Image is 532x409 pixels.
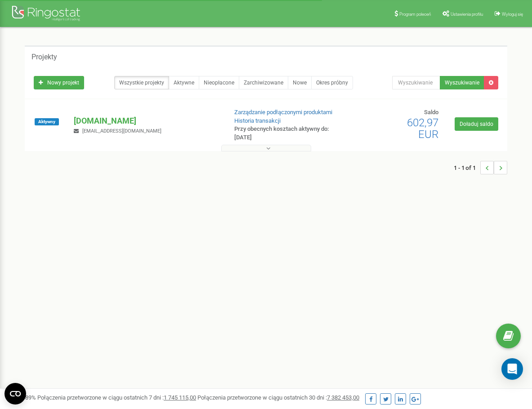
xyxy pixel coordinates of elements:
[37,394,196,401] span: Połączenia przetworzone w ciągu ostatnich 7 dni :
[234,125,340,142] p: Przy obecnych kosztach aktywny do: [DATE]
[4,383,26,405] button: Open CMP widget
[502,12,523,17] span: Wyloguj się
[82,128,161,134] span: [EMAIL_ADDRESS][DOMAIN_NAME]
[407,116,438,141] span: Bonus: 120.0001 EUR will be available from 19.05.2026
[440,76,484,89] button: Wyszukiwanie
[454,161,480,174] span: 1 - 1 of 1
[311,76,353,89] a: Okres próbny
[424,109,438,116] span: Saldo
[501,358,523,380] div: Open Intercom Messenger
[455,117,498,131] a: Doładuj saldo
[327,394,359,401] u: 7 382 453,00
[35,118,59,125] span: Projekt jest aktywny
[114,76,169,89] a: Wszystkie projekty
[74,115,219,127] p: [DOMAIN_NAME]
[31,53,57,61] h5: Projekty
[399,12,431,17] span: Program poleceń
[392,76,440,89] input: Wyszukiwanie
[234,109,332,116] a: Zarządzanie podłączonymi produktami
[451,12,483,17] span: Ustawienia profilu
[239,76,288,89] a: Zarchiwizowane
[484,76,498,89] a: Resetuj
[164,394,196,401] u: 1 745 115,00
[288,76,312,89] a: Nowe
[454,152,507,183] nav: ...
[197,394,359,401] span: Połączenia przetworzone w ciągu ostatnich 30 dni :
[234,117,281,124] a: Historia transakcji
[169,76,199,89] a: Aktywne
[199,76,239,89] a: Nieopłacone
[34,76,84,89] a: Nowy projekt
